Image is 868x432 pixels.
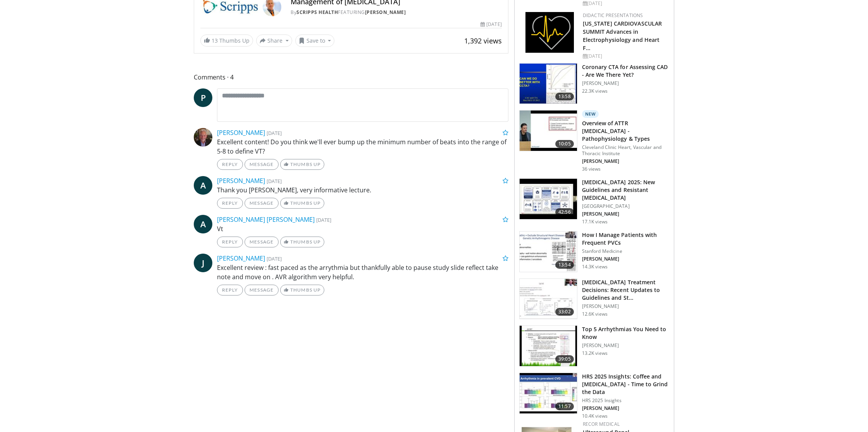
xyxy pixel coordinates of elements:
a: Message [245,198,279,209]
span: 13:58 [555,93,574,100]
a: Reply [217,285,243,295]
a: 11:57 HRS 2025 Insights: Coffee and [MEDICAL_DATA] - Time to Grind the Data HRS 2025 Insights [PE... [519,373,669,419]
p: [PERSON_NAME] [582,211,669,217]
img: 2f83149f-471f-45a5-8edf-b959582daf19.150x105_q85_crop-smart_upscale.jpg [520,111,577,151]
a: Message [245,285,279,295]
h3: Overview of ATTR [MEDICAL_DATA] - Pathophysiology & Types [582,119,669,143]
p: 14.3K views [582,264,608,270]
h3: Coronary CTA for Assessing CAD - Are We There Yet? [582,63,669,79]
span: Comments 4 [194,72,508,82]
a: P [194,88,212,107]
img: Avatar [194,128,212,147]
h3: [MEDICAL_DATA] Treatment Decisions: Recent Updates to Guidelines and St… [582,278,669,302]
span: 39:05 [555,355,574,363]
p: Excellent review : fast paced as the arrythmia but thankfully able to pause study slide reflect t... [217,263,508,282]
small: [DATE] [316,216,331,223]
p: HRS 2025 Insights [582,397,669,404]
span: 11:57 [555,403,574,410]
a: [PERSON_NAME] [PERSON_NAME] [217,215,315,224]
p: Vt [217,224,508,233]
a: Reply [217,159,243,170]
img: e6be7ba5-423f-4f4d-9fbf-6050eac7a348.150x105_q85_crop-smart_upscale.jpg [520,326,577,366]
small: [DATE] [267,130,282,137]
h3: [MEDICAL_DATA] 2025: New Guidelines and Resistant [MEDICAL_DATA] [582,178,669,202]
a: [PERSON_NAME] [217,254,265,263]
a: [US_STATE] CARDIOVASCULAR SUMMIT Advances in Electrophysiology and Heart F… [583,20,662,52]
img: 34b2b9a4-89e5-4b8c-b553-8a638b61a706.150x105_q85_crop-smart_upscale.jpg [520,64,577,104]
a: 42:56 [MEDICAL_DATA] 2025: New Guidelines and Resistant [MEDICAL_DATA] [GEOGRAPHIC_DATA] [PERSON_... [519,178,669,225]
a: 13:58 Coronary CTA for Assessing CAD - Are We There Yet? [PERSON_NAME] 22.3K views [519,63,669,104]
h3: HRS 2025 Insights: Coffee and [MEDICAL_DATA] - Time to Grind the Data [582,373,669,396]
p: [PERSON_NAME] [582,342,669,349]
p: 12.6K views [582,311,608,317]
p: 36 views [582,166,601,172]
a: 13:54 How I Manage Patients with Frequent PVCs Stanford Medicine [PERSON_NAME] 14.3K views [519,231,669,272]
a: Recor Medical [583,421,620,427]
a: 33:02 [MEDICAL_DATA] Treatment Decisions: Recent Updates to Guidelines and St… [PERSON_NAME] 12.6... [519,278,669,320]
span: 13:54 [555,261,574,269]
p: 13.2K views [582,350,608,356]
div: [DATE] [480,21,501,28]
span: 33:02 [555,308,574,316]
span: 42:56 [555,208,574,216]
img: 1860aa7a-ba06-47e3-81a4-3dc728c2b4cf.png.150x105_q85_autocrop_double_scale_upscale_version-0.2.png [525,12,574,53]
p: [PERSON_NAME] [582,303,669,309]
a: J [194,254,212,272]
a: 10:05 New Overview of ATTR [MEDICAL_DATA] - Pathophysiology & Types Cleveland Clinic Heart, Vascu... [519,110,669,172]
a: [PERSON_NAME] [217,176,265,185]
p: Excellent content! Do you think we'll ever bump up the minimum number of beats into the range of ... [217,137,508,156]
a: Thumbs Up [280,159,324,170]
button: Save to [295,35,335,47]
a: [PERSON_NAME] [365,9,406,16]
button: Share [256,35,292,47]
a: Thumbs Up [280,198,324,209]
a: 13 Thumbs Up [200,35,253,47]
a: Message [245,159,279,170]
div: [DATE] [583,53,668,60]
h3: How I Manage Patients with Frequent PVCs [582,231,669,247]
p: [PERSON_NAME] [582,80,669,86]
a: 39:05 Top 5 Arrhythmias You Need to Know [PERSON_NAME] 13.2K views [519,325,669,366]
p: [PERSON_NAME] [582,256,669,262]
p: Stanford Medicine [582,248,669,254]
div: Didactic Presentations [583,12,668,19]
small: [DATE] [267,178,282,185]
span: 1,392 views [464,36,502,45]
img: eb6d139b-1fa2-419e-a171-13e36c281eca.150x105_q85_crop-smart_upscale.jpg [520,232,577,272]
span: 10:05 [555,140,574,148]
a: Reply [217,198,243,209]
p: [PERSON_NAME] [582,405,669,411]
p: 10.4K views [582,413,608,419]
a: Scripps Health [296,9,338,16]
img: 280bcb39-0f4e-42eb-9c44-b41b9262a277.150x105_q85_crop-smart_upscale.jpg [520,179,577,219]
a: Reply [217,237,243,247]
img: 6f79f02c-3240-4454-8beb-49f61d478177.150x105_q85_crop-smart_upscale.jpg [520,279,577,319]
a: Thumbs Up [280,237,324,247]
p: New [582,110,599,118]
small: [DATE] [267,255,282,262]
a: A [194,215,212,233]
p: [GEOGRAPHIC_DATA] [582,203,669,209]
p: Thank you [PERSON_NAME], very informative lecture. [217,185,508,195]
a: Thumbs Up [280,285,324,295]
a: Message [245,237,279,247]
a: A [194,176,212,195]
p: 17.1K views [582,219,608,225]
img: 25c04896-53d6-4a05-9178-9b8aabfb644a.150x105_q85_crop-smart_upscale.jpg [520,373,577,413]
div: By FEATURING [291,9,501,16]
span: 13 [212,37,218,44]
p: 22.3K views [582,88,608,94]
p: Cleveland Clinic Heart, Vascular and Thoracic Institute [582,144,669,157]
a: [PERSON_NAME] [217,128,265,137]
h3: Top 5 Arrhythmias You Need to Know [582,325,669,341]
p: [PERSON_NAME] [582,158,669,164]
